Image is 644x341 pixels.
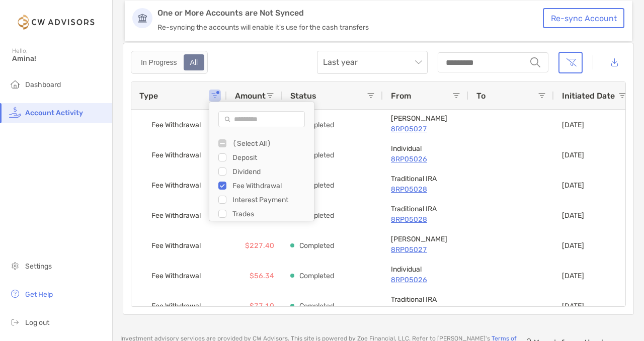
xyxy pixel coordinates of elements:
a: 8RP05028 [391,213,460,226]
p: [DATE] [562,241,584,250]
img: get-help icon [9,288,21,300]
img: Account Icon [132,8,152,28]
a: 8RP05026 [391,274,460,286]
span: Fee Withdrawal [151,268,201,284]
div: Fee Withdrawal [232,182,308,190]
p: Completed [299,209,334,222]
button: Clear filters [558,52,583,73]
img: logout icon [9,316,21,328]
span: Fee Withdrawal [151,117,201,133]
p: Completed [299,300,334,312]
p: Roth IRA [391,114,460,123]
div: All [185,55,204,69]
img: Zoe Logo [12,4,100,40]
span: Account Activity [25,109,83,117]
span: From [391,91,411,101]
p: $227.40 [245,239,274,252]
img: settings icon [9,260,21,272]
span: Get Help [25,290,53,299]
span: Status [290,91,316,101]
p: Completed [299,270,334,282]
p: Individual [391,144,460,153]
span: Amina! [12,54,106,63]
p: Completed [299,149,334,161]
p: [DATE] [562,211,584,220]
a: 8RP05028 [391,304,460,316]
span: Fee Withdrawal [151,207,201,224]
p: Individual [391,265,460,274]
p: Traditional IRA [391,205,460,213]
img: household icon [9,78,21,90]
button: Re-sync Account [543,8,624,28]
span: Fee Withdrawal [151,237,201,254]
p: [DATE] [562,121,584,129]
p: $77.10 [250,300,274,312]
p: $56.34 [250,270,274,282]
div: Filter List [209,136,314,221]
span: Last year [323,51,422,73]
p: Re-syncing the accounts will enable it's use for the cash transfers [157,23,549,32]
a: 8RP05026 [391,153,460,165]
span: Amount [235,91,266,101]
img: activity icon [9,106,21,118]
div: (Select All) [232,139,308,148]
div: Trades [232,210,308,218]
div: Deposit [232,153,308,162]
p: Completed [299,119,334,131]
a: 8RP05027 [391,243,460,256]
p: [DATE] [562,151,584,159]
span: Dashboard [25,80,61,89]
div: Dividend [232,167,308,176]
div: Interest Payment [232,196,308,204]
p: Completed [299,179,334,192]
p: One or More Accounts are Not Synced [157,8,549,18]
p: Completed [299,239,334,252]
span: Initiated Date [562,91,615,101]
a: 8RP05027 [391,123,460,135]
p: [DATE] [562,272,584,280]
p: Traditional IRA [391,175,460,183]
div: Column Filter [209,102,314,221]
span: Settings [25,262,52,271]
span: To [476,91,486,101]
img: input icon [530,57,540,67]
span: Fee Withdrawal [151,298,201,314]
span: Fee Withdrawal [151,147,201,163]
div: In Progress [135,55,183,69]
span: Type [139,91,158,101]
p: [DATE] [562,302,584,310]
p: Roth IRA [391,235,460,243]
span: Fee Withdrawal [151,177,201,194]
p: Traditional IRA [391,295,460,304]
span: Log out [25,318,49,327]
a: 8RP05028 [391,183,460,196]
div: segmented control [131,51,208,74]
p: [DATE] [562,181,584,190]
input: Search filter values [218,111,305,127]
